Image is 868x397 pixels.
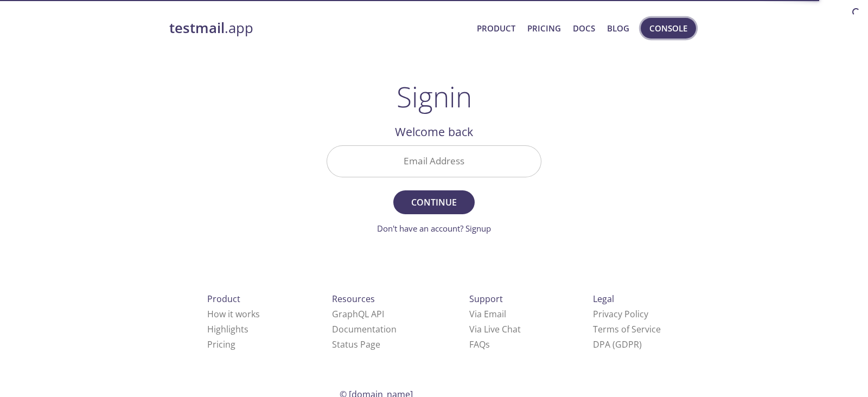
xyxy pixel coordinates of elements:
a: Highlights [207,323,248,335]
a: Docs [573,21,595,35]
a: DPA (GDPR) [593,338,642,350]
span: Product [207,293,240,305]
button: Continue [393,190,475,214]
a: FAQ [469,338,490,350]
span: Resources [332,293,375,305]
span: Legal [593,293,614,305]
a: How it works [207,308,260,320]
a: testmail.app [169,19,468,37]
a: Pricing [527,21,561,35]
a: Terms of Service [593,323,661,335]
h1: Signin [397,80,472,113]
a: Product [477,21,515,35]
button: Console [641,18,696,39]
a: Documentation [332,323,397,335]
h2: Welcome back [327,123,541,141]
span: Support [469,293,503,305]
a: Privacy Policy [593,308,648,320]
a: Blog [607,21,629,35]
a: Via Email [469,308,506,320]
a: Pricing [207,338,235,350]
span: Console [649,21,687,35]
a: GraphQL API [332,308,384,320]
span: Continue [405,195,463,210]
strong: testmail [169,18,225,37]
a: Via Live Chat [469,323,521,335]
a: Status Page [332,338,380,350]
span: s [486,338,490,350]
a: Don't have an account? Signup [377,223,491,234]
